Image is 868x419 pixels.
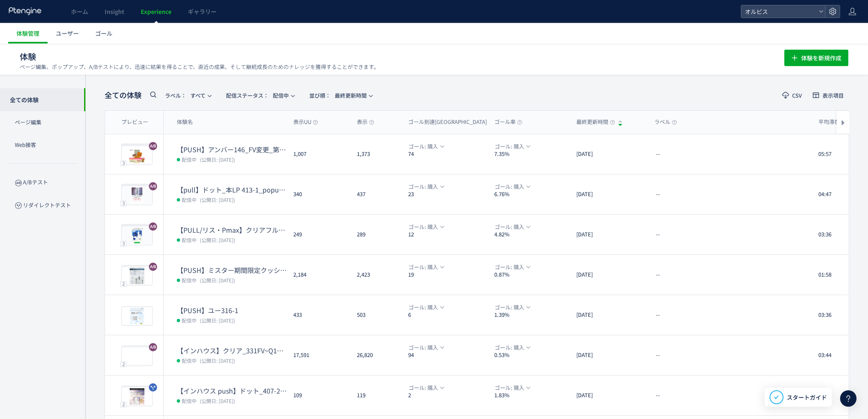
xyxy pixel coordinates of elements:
[570,335,648,375] div: [DATE]
[350,215,402,254] div: 289
[494,150,570,158] dt: 7.35%
[120,361,127,367] div: 2
[654,118,677,126] span: ラベル
[494,118,522,126] span: ゴール率
[177,118,193,126] span: 体験名
[177,266,287,275] dt: 【PUSH】ミスター期間限定クッションLP
[495,142,524,151] span: ゴール: 購入
[570,375,648,415] div: [DATE]
[122,307,152,325] img: 9974ed28ff3e9b9fd50dcc6e4f1b37631755741894748.jpeg
[403,383,448,392] button: ゴール: 購入
[494,392,570,399] dt: 1.83%
[494,311,570,319] dt: 1.39%
[570,295,648,335] div: [DATE]
[182,236,196,244] span: 配信中
[489,182,535,191] button: ゴール: 購入
[495,263,524,272] span: ゴール: 購入
[200,317,235,324] span: (公開日: [DATE])
[105,90,142,101] span: 全ての体験
[221,89,299,102] button: 配信ステータス​：配信中
[489,263,535,272] button: ゴール: 購入
[403,343,448,352] button: ゴール: 購入
[105,7,124,16] span: Insight
[787,393,827,402] span: スタートガイド
[287,375,350,415] div: 109
[408,351,488,359] dt: 94
[495,222,524,231] span: ゴール: 購入
[177,306,287,315] dt: 【PUSH】ユー316-1
[403,303,448,312] button: ゴール: 購入
[95,29,112,37] span: ゴール
[357,118,374,126] span: 表示
[495,383,524,392] span: ゴール: 購入
[403,222,448,231] button: ゴール: 購入
[350,295,402,335] div: 503
[807,89,849,102] button: 表示項目
[403,263,448,272] button: ゴール: 購入
[287,295,350,335] div: 433
[120,160,127,166] div: 3
[120,200,127,206] div: 3
[570,255,648,295] div: [DATE]
[656,351,660,359] span: --
[656,392,660,399] span: --
[287,335,350,375] div: 17,591
[20,63,379,71] p: ページ編集、ポップアップ、A/Bテストにより、迅速に結果を得ることで、直近の成果、そして継続成長のためのナレッジを獲得することができます。
[656,311,660,319] span: --
[309,92,331,99] span: 並び順：
[784,50,848,66] button: 体験を新規作成
[16,29,39,37] span: 体験管理
[656,190,660,198] span: --
[287,215,350,254] div: 249
[822,93,844,98] span: 表示項目
[570,215,648,254] div: [DATE]
[188,7,217,16] span: ギャラリー
[495,182,524,191] span: ゴール: 購入
[71,7,88,16] span: ホーム
[350,174,402,214] div: 437
[408,118,493,126] span: ゴール到達[GEOGRAPHIC_DATA]
[350,134,402,174] div: 1,373
[120,240,127,246] div: 3
[182,195,196,204] span: 配信中
[304,89,377,102] button: 並び順：最終更新時間
[200,236,235,243] span: (公開日: [DATE])
[409,142,438,151] span: ゴール: 購入
[495,303,524,312] span: ゴール: 購入
[403,182,448,191] button: ゴール: 購入
[309,89,367,102] span: 最終更新時間
[408,392,488,399] dt: 2
[177,346,287,355] dt: 【インハウス】クリア_331FV~Q1間ブロック変更
[177,145,287,154] dt: 【PUSH】アンバー146_FV変更_第二弾&CVブロック
[489,383,535,392] button: ゴール: 購入
[494,271,570,279] dt: 0.87%
[160,89,216,102] button: ラベル：すべて
[182,155,196,163] span: 配信中
[122,266,152,285] img: cc75abd3d48aa8f808243533ff0941a81755750401524.jpeg
[403,142,448,151] button: ゴール: 購入
[409,303,438,312] span: ゴール: 購入
[409,222,438,231] span: ゴール: 購入
[200,196,235,203] span: (公開日: [DATE])
[801,50,841,66] span: 体験を新規作成
[177,386,287,396] dt: 【インハウス push】ドット_407-25(アンケ)vs407-37(アンケ)
[570,134,648,174] div: [DATE]
[408,311,488,319] dt: 6
[226,92,269,99] span: 配信ステータス​：
[570,174,648,214] div: [DATE]
[123,188,151,203] img: 671d6c1b46a38a0ebf56f8930ff52f371755756399650.png
[742,5,815,18] span: オルビス
[177,185,287,195] dt: 【pull】ドット_本LP 413-1_popup（リンクル）
[122,347,152,366] img: b6ded93acf3d5cf45b25c408b2b2201d1755683287241.jpeg
[350,375,402,415] div: 119
[777,89,807,102] button: CSV
[120,281,127,286] div: 2
[182,316,196,324] span: 配信中
[350,335,402,375] div: 26,820
[409,383,438,392] span: ゴール: 購入
[656,231,660,238] span: --
[656,150,660,158] span: --
[120,401,127,407] div: 2
[495,343,524,352] span: ゴール: 購入
[408,190,488,198] dt: 23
